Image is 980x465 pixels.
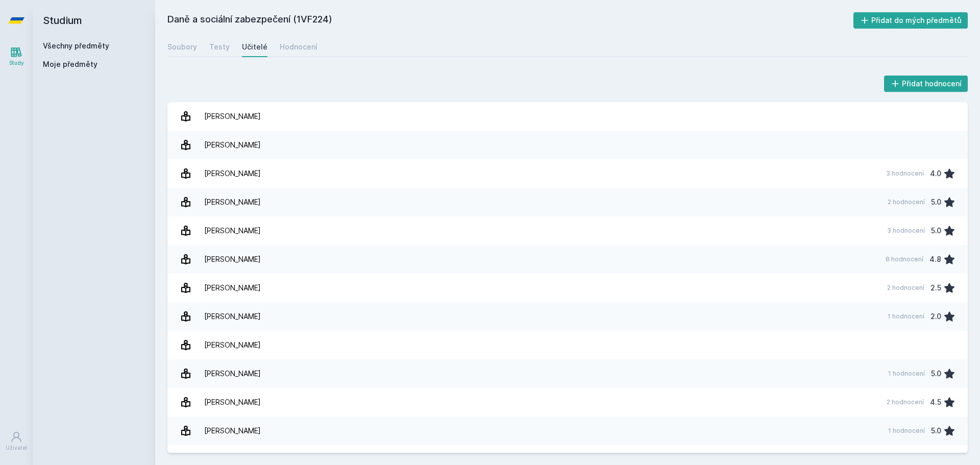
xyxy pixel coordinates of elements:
[204,392,261,412] div: [PERSON_NAME]
[887,227,925,235] div: 3 hodnocení
[884,76,968,92] button: Přidat hodnocení
[204,106,261,127] div: [PERSON_NAME]
[167,417,968,445] a: [PERSON_NAME] 1 hodnocení 5.0
[167,245,968,274] a: [PERSON_NAME] 8 hodnocení 4.8
[204,192,261,212] div: [PERSON_NAME]
[209,37,230,57] a: Testy
[9,59,24,67] div: Study
[167,331,968,359] a: [PERSON_NAME]
[167,42,197,52] div: Soubory
[280,37,317,57] a: Hodnocení
[204,221,261,241] div: [PERSON_NAME]
[931,192,941,212] div: 5.0
[930,163,941,184] div: 4.0
[167,302,968,331] a: [PERSON_NAME] 1 hodnocení 2.0
[204,135,261,155] div: [PERSON_NAME]
[167,37,197,57] a: Soubory
[167,388,968,417] a: [PERSON_NAME] 2 hodnocení 4.5
[209,42,230,52] div: Testy
[204,363,261,384] div: [PERSON_NAME]
[888,198,925,206] div: 2 hodnocení
[929,249,941,270] div: 4.8
[930,278,941,298] div: 2.5
[204,421,261,441] div: [PERSON_NAME]
[888,312,924,321] div: 1 hodnocení
[204,163,261,184] div: [PERSON_NAME]
[167,274,968,302] a: [PERSON_NAME] 2 hodnocení 2.5
[242,37,267,57] a: Učitelé
[886,255,923,263] div: 8 hodnocení
[2,426,31,457] a: Uživatel
[167,159,968,188] a: [PERSON_NAME] 3 hodnocení 4.0
[204,249,261,270] div: [PERSON_NAME]
[43,41,109,50] a: Všechny předměty
[931,421,941,441] div: 5.0
[167,102,968,131] a: [PERSON_NAME]
[887,284,924,292] div: 2 hodnocení
[6,444,27,452] div: Uživatel
[167,12,853,29] h2: Daně a sociální zabezpečení (1VF224)
[2,41,31,72] a: Study
[204,335,261,355] div: [PERSON_NAME]
[204,278,261,298] div: [PERSON_NAME]
[886,169,924,178] div: 3 hodnocení
[931,221,941,241] div: 5.0
[204,306,261,327] div: [PERSON_NAME]
[930,392,941,412] div: 4.5
[167,216,968,245] a: [PERSON_NAME] 3 hodnocení 5.0
[167,188,968,216] a: [PERSON_NAME] 2 hodnocení 5.0
[167,131,968,159] a: [PERSON_NAME]
[887,398,924,406] div: 2 hodnocení
[43,59,97,69] span: Moje předměty
[167,359,968,388] a: [PERSON_NAME] 1 hodnocení 5.0
[931,363,941,384] div: 5.0
[930,306,941,327] div: 2.0
[888,370,925,378] div: 1 hodnocení
[853,12,968,29] button: Přidat do mých předmětů
[242,42,267,52] div: Učitelé
[280,42,317,52] div: Hodnocení
[888,427,925,435] div: 1 hodnocení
